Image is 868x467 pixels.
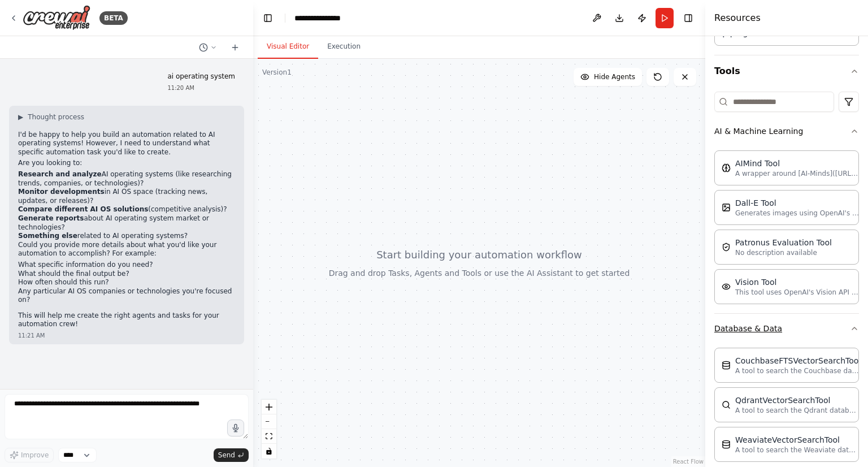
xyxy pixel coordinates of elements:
[262,68,292,77] div: Version 1
[218,451,235,460] span: Send
[318,35,370,59] button: Execution
[735,237,832,248] div: Patronus Evaluation Tool
[722,282,731,291] img: VisionTool
[227,420,244,436] button: Click to speak your automation idea
[735,288,860,297] p: This tool uses OpenAI's Vision API to describe the contents of an image.
[735,169,860,178] p: A wrapper around [AI-Minds]([URL][DOMAIN_NAME]). Useful for when you need answers to questions fr...
[722,243,731,252] img: PatronusEvalTool
[99,11,128,25] div: BETA
[18,270,235,279] li: What should the final output be?
[18,232,235,241] li: related to AI operating systems?
[262,400,276,459] div: React Flow controls
[18,170,235,188] li: AI operating systems (like researching trends, companies, or technologies)?
[226,41,244,54] button: Start a new chat
[262,444,276,459] button: toggle interactivity
[722,203,731,212] img: DallETool
[714,11,761,25] h4: Resources
[262,414,276,429] button: zoom out
[735,276,860,288] div: Vision Tool
[294,12,351,24] nav: breadcrumb
[735,197,860,209] div: Dall-E Tool
[673,459,704,465] a: React Flow attribution
[735,158,860,169] div: AIMind Tool
[18,131,235,157] p: I'd be happy to help you build an automation related to AI operating systems! However, I need to ...
[714,55,859,87] button: Tools
[260,10,276,26] button: Hide left sidebar
[735,366,860,375] p: A tool to search the Couchbase database for relevant information on internal documents.
[18,188,105,196] strong: Monitor developments
[680,10,696,26] button: Hide right sidebar
[18,170,102,178] strong: Research and analyze
[735,355,861,366] div: CouchbaseFTSVectorSearchTool
[714,116,859,146] button: AI & Machine Learning
[735,434,860,446] div: WeaviateVectorSearchTool
[714,314,859,343] button: Database & Data
[735,209,860,218] p: Generates images using OpenAI's Dall-E model.
[722,440,731,449] img: WeaviateVectorSearchTool
[18,312,235,329] p: This will help me create the right agents and tasks for your automation crew!
[262,429,276,444] button: fit view
[722,361,731,370] img: CouchbaseFTSVectorSearchTool
[28,113,84,122] span: Thought process
[18,287,235,305] li: Any particular AI OS companies or technologies you're focused on?
[258,35,318,59] button: Visual Editor
[722,163,731,172] img: AIMindTool
[18,205,148,213] strong: Compare different AI OS solutions
[262,400,276,414] button: zoom in
[735,406,860,415] p: A tool to search the Qdrant database for relevant information on internal documents.
[18,113,84,122] button: ▶Thought process
[574,68,642,86] button: Hide Agents
[722,400,731,409] img: QdrantVectorSearchTool
[18,113,23,122] span: ▶
[18,241,235,258] p: Could you provide more details about what you'd like your automation to accomplish? For example:
[594,72,635,81] span: Hide Agents
[18,159,235,168] p: Are you looking to:
[735,248,832,257] p: No description available
[18,331,235,340] div: 11:21 AM
[735,446,860,455] p: A tool to search the Weaviate database for relevant information on internal documents.
[194,41,222,54] button: Switch to previous chat
[167,72,235,81] p: ai operating system
[714,146,859,313] div: AI & Machine Learning
[5,448,54,462] button: Improve
[23,5,90,31] img: Logo
[18,214,84,222] strong: Generate reports
[18,278,235,287] li: How often should this run?
[18,232,77,240] strong: Something else
[167,84,235,92] div: 11:20 AM
[18,261,235,270] li: What specific information do you need?
[18,205,235,214] li: (competitive analysis)?
[21,451,49,460] span: Improve
[18,188,235,205] li: in AI OS space (tracking news, updates, or releases)?
[735,395,860,406] div: QdrantVectorSearchTool
[214,448,249,462] button: Send
[18,214,235,232] li: about AI operating system market or technologies?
